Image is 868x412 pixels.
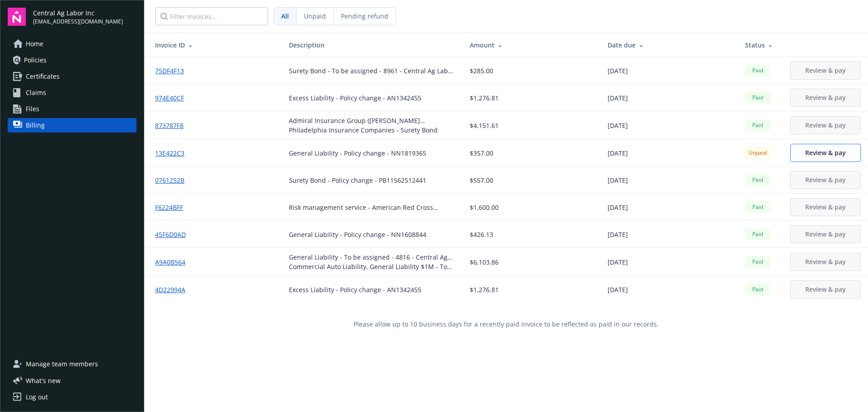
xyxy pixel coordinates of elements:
[144,303,868,345] div: Please allow up to 10 business days for a recently paid invoice to be reflected as paid in our re...
[289,40,455,50] div: Description
[289,262,455,271] div: Commercial Auto Liability, General Liability $1M - To be assigned - 7770 - Central Ag Labor Inc -...
[805,285,846,294] span: Review & pay
[289,175,426,185] div: Surety Bond - Policy change - PB11562512441
[805,203,846,211] span: Review & pay
[26,102,39,116] span: Files
[749,258,767,266] span: Paid
[805,93,846,102] span: Review & pay
[749,121,767,129] span: Paid
[8,85,137,100] a: Claims
[790,280,861,298] button: Review & pay
[749,230,767,238] span: Paid
[608,121,628,130] span: [DATE]
[470,285,499,294] span: $1,276.81
[26,37,43,51] span: Home
[155,66,191,76] a: 75DF4F13
[289,252,455,262] div: General Liability - To be assigned - 4816 - Central Ag Labor Inc - [DATE] 1742431770381
[470,230,493,239] span: $426.13
[470,257,499,267] span: $6,103.86
[608,257,628,267] span: [DATE]
[608,40,731,50] div: Date due
[745,40,776,50] div: Status
[790,144,861,162] a: Review & pay
[790,171,861,189] button: Review & pay
[749,285,767,294] span: Paid
[470,121,499,130] span: $4,151.61
[608,203,628,212] span: [DATE]
[26,390,48,404] div: Log out
[26,118,45,133] span: Billing
[33,18,123,26] span: [EMAIL_ADDRESS][DOMAIN_NAME]
[608,230,628,239] span: [DATE]
[304,11,326,21] span: Unpaid
[289,285,421,294] div: Excess Liability - Policy change - AN1342455
[790,62,861,80] button: Review & pay
[805,175,846,184] span: Review & pay
[790,198,861,216] button: Review & pay
[26,69,60,84] span: Certificates
[289,203,455,212] div: Risk management service - American Red Cross Certification Fee: $40/Certificate $40x40 = $1,600
[155,7,268,25] input: Filter invoices...
[155,230,193,239] a: 45F6D0AD
[289,116,455,125] div: Admiral Insurance Group ([PERSON_NAME] Corporation) - General Liability
[608,175,628,185] span: [DATE]
[805,257,846,266] span: Review & pay
[26,85,46,100] span: Claims
[805,230,846,238] span: Review & pay
[470,66,493,76] span: $285.00
[155,40,274,50] div: Invoice ID
[749,176,767,184] span: Paid
[805,148,846,157] span: Review & pay
[155,148,192,158] a: 13E422C3
[289,125,455,135] div: Philadelphia Insurance Companies - Surety Bond
[8,357,137,371] a: Manage team members
[790,225,861,243] button: Review & pay
[155,93,191,103] a: 974E40CF
[790,89,861,107] button: Review & pay
[8,118,137,133] a: Billing
[608,148,628,158] span: [DATE]
[805,66,846,75] span: Review & pay
[470,203,499,212] span: $1,600.00
[289,66,455,76] div: Surety Bond - To be assigned - 8961 - Central Ag Labor Inc - [DATE] 1739426454182
[26,357,98,371] span: Manage team members
[8,69,137,84] a: Certificates
[608,285,628,294] span: [DATE]
[289,93,421,103] div: Excess Liability - Policy change - AN1342455
[470,148,493,158] span: $357.00
[289,148,426,158] div: General Liability - Policy change - NN1819365
[470,175,493,185] span: $557.00
[749,203,767,211] span: Paid
[8,8,26,26] img: navigator-logo.svg
[8,102,137,116] a: Files
[608,66,628,76] span: [DATE]
[155,203,190,212] a: F6224BFF
[33,8,123,18] span: Central Ag Labor Inc
[289,230,426,239] div: General Liability - Policy change - NN1608844
[341,11,388,21] span: Pending refund
[749,66,767,75] span: Paid
[8,37,137,51] a: Home
[470,93,499,103] span: $1,276.81
[805,121,846,129] span: Review & pay
[608,93,628,103] span: [DATE]
[33,8,137,26] button: Central Ag Labor Inc[EMAIL_ADDRESS][DOMAIN_NAME]
[155,175,192,185] a: 0761252B
[8,376,75,385] button: What's new
[155,257,193,267] a: A9A0B564
[26,376,61,385] span: What ' s new
[790,116,861,134] button: Review & pay
[155,285,193,294] a: 4D22994A
[470,40,593,50] div: Amount
[24,53,47,67] span: Policies
[281,11,289,21] span: All
[8,53,137,67] a: Policies
[790,253,861,271] button: Review & pay
[749,149,767,157] span: Unpaid
[749,94,767,102] span: Paid
[155,121,191,130] a: 873787F8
